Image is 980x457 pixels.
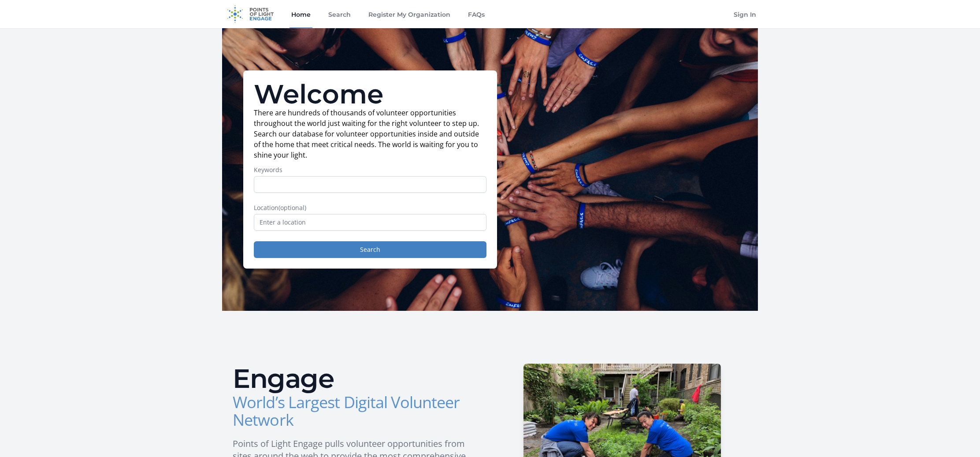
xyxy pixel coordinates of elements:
[278,203,306,212] span: (optional)
[254,241,486,258] button: Search
[254,214,486,231] input: Enter a location
[233,394,483,429] h3: World’s Largest Digital Volunteer Network
[254,107,486,160] p: There are hundreds of thousands of volunteer opportunities throughout the world just waiting for ...
[254,81,486,107] h1: Welcome
[254,166,486,174] label: Keywords
[233,365,483,392] h2: Engage
[254,203,486,212] label: Location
